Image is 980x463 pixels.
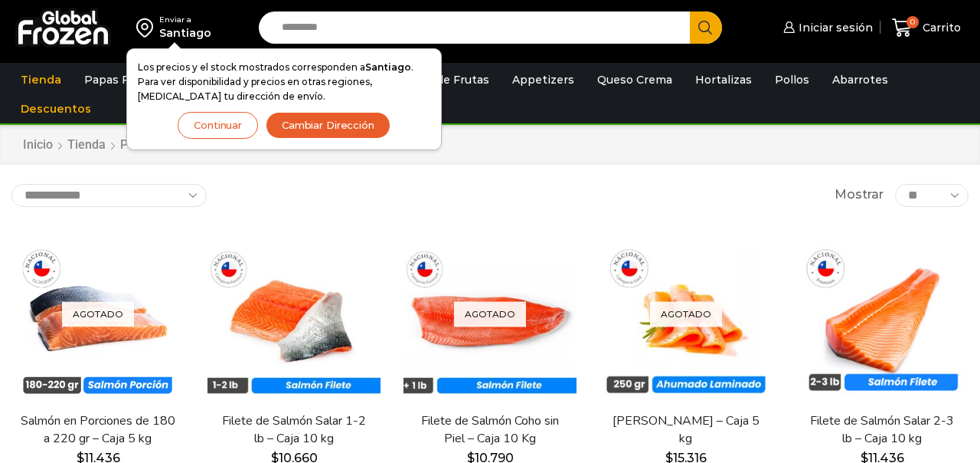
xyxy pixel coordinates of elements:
img: address-field-icon.svg [136,15,159,41]
span: 0 [906,16,919,28]
button: Search button [690,11,722,44]
span: Iniciar sesión [795,20,873,35]
a: Salmón en Porciones de 180 a 220 gr – Caja 5 kg [20,412,175,448]
a: Descuentos [13,94,99,123]
a: Queso Crema [590,65,680,94]
button: Continuar [178,112,258,139]
nav: Breadcrumb [22,136,294,154]
span: Carrito [919,20,961,35]
a: Papas Fritas [77,65,162,94]
a: Pescados y Mariscos [119,136,239,154]
a: Filete de Salmón Coho sin Piel – Caja 10 Kg [412,412,567,448]
a: Hortalizas [688,65,759,94]
a: Pulpa de Frutas [394,65,497,94]
div: Santiago [159,25,211,41]
strong: Santiago [365,61,411,73]
button: Cambiar Dirección [266,112,390,139]
a: Tienda [67,136,106,154]
a: 0 Carrito [888,10,965,46]
p: Los precios y el stock mostrados corresponden a . Para ver disponibilidad y precios en otras regi... [138,60,430,104]
span: Mostrar [835,186,884,204]
a: Tienda [13,65,69,94]
a: Iniciar sesión [779,12,873,43]
p: Agotado [650,301,722,327]
p: Agotado [62,301,134,327]
a: Inicio [22,136,54,154]
a: Appetizers [505,65,582,94]
p: Agotado [454,301,526,327]
select: Pedido de la tienda [11,184,207,207]
a: [PERSON_NAME] – Caja 5 kg [608,412,763,448]
a: Abarrotes [825,65,896,94]
a: Pollos [767,65,817,94]
div: Enviar a [159,15,211,25]
a: Filete de Salmón Salar 2-3 lb – Caja 10 kg [804,412,959,448]
a: Filete de Salmón Salar 1-2 lb – Caja 10 kg [216,412,371,448]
